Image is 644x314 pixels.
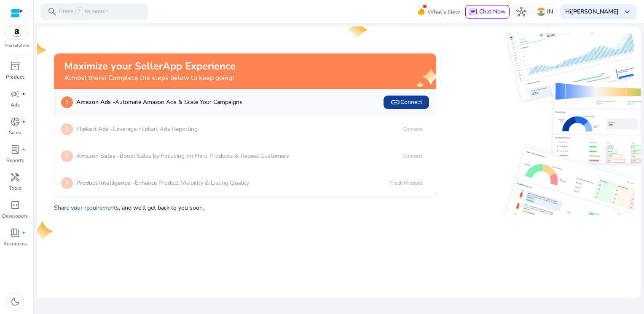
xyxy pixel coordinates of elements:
span: Connect [390,97,422,107]
p: 4 [61,177,73,189]
img: one-star.svg [27,40,47,60]
p: Product [6,73,24,81]
span: lab_profile [10,144,20,154]
a: Track Product [383,176,429,190]
button: chatChat Now [465,5,510,19]
span: fiber_manual_record [22,231,25,234]
p: 3 [61,150,73,162]
span: fiber_manual_record [22,148,25,151]
p: Boost Sales by Focusing on Hero Products & Repeat Customers [76,152,289,160]
button: hub [513,3,530,20]
p: 2 [61,123,73,135]
span: dark_mode [10,297,20,307]
span: link [390,97,400,107]
p: Sales [9,129,21,136]
p: Ads [11,101,20,109]
p: Enhance Product Visibility & Listing Quality [76,178,249,187]
span: / [75,7,83,16]
b: Product Intelligence - [76,179,135,187]
img: in.svg [537,8,545,16]
a: Connect [396,122,429,136]
b: [PERSON_NAME] [571,8,619,16]
span: fiber_manual_record [22,92,25,96]
span: donut_small [10,117,20,127]
b: Amazon Sales - [76,152,120,160]
span: handyman [10,172,20,182]
span: inventory_2 [10,61,20,71]
p: Reports [6,157,24,164]
button: linkConnect [384,96,429,109]
span: fiber_manual_record [22,120,25,123]
span: hub [516,7,526,17]
h2: Maximize your SellerApp Experience [64,60,236,72]
img: one-star.svg [349,20,369,40]
p: Press to search [59,7,109,16]
img: one-star.svg [34,221,54,242]
span: Chat Now [479,8,506,16]
span: search [47,7,57,17]
p: Tools [9,184,21,192]
p: Automate Amazon Ads & Scale Your Campaigns [76,98,242,106]
p: 1 [61,96,73,108]
p: IN [547,4,553,19]
span: chat [469,8,478,16]
a: Share your requirements [54,204,119,212]
b: Amazon Ads - [76,98,115,106]
a: Connect [396,149,429,163]
h4: Almost there! Complete the steps below to keep going! [64,74,236,82]
p: Marketplace [5,43,29,49]
p: Resources [3,240,27,247]
span: keyboard_arrow_down [622,7,632,17]
span: code_blocks [10,200,20,210]
span: book_4 [10,228,20,238]
b: Flipkart Ads - [76,125,113,133]
p: Hi [565,9,619,15]
span: What's New [427,5,460,19]
span: campaign [10,89,20,99]
img: amazon.svg [5,27,28,39]
p: Leverage Flipkart Ads Reporting [76,125,198,133]
p: Developers [2,212,28,220]
p: , and we'll get back to you soon. [54,200,436,212]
